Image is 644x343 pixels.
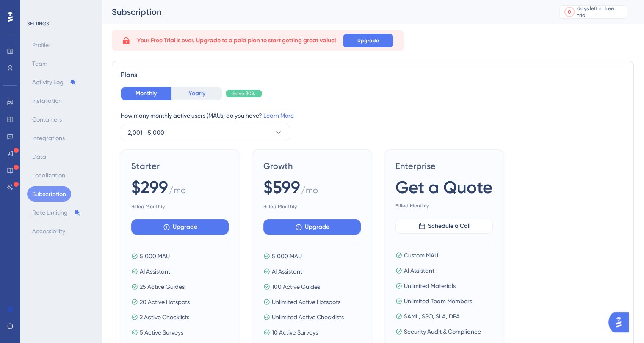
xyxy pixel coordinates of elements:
span: AI Assistant [140,266,170,277]
span: Schedule a Call [428,221,470,231]
div: Plans [121,70,625,80]
span: SAML, SSO, SLA, DPA [404,311,460,321]
span: Enterprise [395,160,493,172]
button: Profile [27,37,54,53]
span: Unlimited Materials [404,281,456,291]
span: 10 Active Surveys [272,327,318,337]
span: 2,001 - 5,000 [128,127,164,138]
span: / mo [301,184,318,200]
iframe: UserGuiding AI Assistant Launcher [608,310,634,335]
button: Monthly [121,87,171,100]
div: How many monthly active users (MAUs) do you have? [121,111,625,121]
span: Unlimited Active Hotspots [272,297,340,307]
span: / mo [169,184,186,200]
button: Installation [27,93,67,108]
span: Billed Monthly [263,203,361,210]
button: Localization [27,168,70,183]
button: Upgrade [263,219,361,235]
span: Save 30% [232,90,255,97]
div: days left in free trial [577,5,624,19]
span: AI Assistant [404,266,434,276]
div: Subscription [112,6,538,18]
span: Upgrade [357,37,379,44]
span: Starter [131,160,229,172]
span: 5,000 MAU [140,251,170,261]
span: 25 Active Guides [140,282,185,292]
span: $599 [263,175,300,199]
a: Learn More [263,112,294,119]
span: AI Assistant [272,266,302,277]
span: $299 [131,175,168,199]
span: 5,000 MAU [272,251,302,261]
button: 2,001 - 5,000 [121,124,290,141]
div: 0 [568,8,571,15]
button: Activity Log [27,75,81,90]
button: Team [27,56,53,71]
button: Yearly [171,87,222,100]
span: Custom MAU [404,250,438,260]
span: Unlimited Team Members [404,296,472,306]
span: 20 Active Hotspots [140,297,190,307]
span: Growth [263,160,361,172]
span: Billed Monthly [395,202,493,209]
span: Billed Monthly [131,203,229,210]
span: Upgrade [305,222,329,232]
button: Data [27,149,51,164]
span: Upgrade [173,222,197,232]
button: Upgrade [343,34,393,47]
span: Your Free Trial is over. Upgrade to a paid plan to start getting great value! [137,36,336,46]
span: 5 Active Surveys [140,327,183,337]
button: Rate Limiting [27,205,86,220]
button: Subscription [27,186,71,202]
span: Security Audit & Compliance [404,326,481,337]
span: Get a Quote [395,175,492,199]
button: Integrations [27,130,70,146]
button: Schedule a Call [395,219,493,234]
div: SETTINGS [27,20,96,27]
button: Accessibility [27,224,70,239]
span: 100 Active Guides [272,282,320,292]
span: 2 Active Checklists [140,312,189,322]
button: Containers [27,112,67,127]
button: Upgrade [131,219,229,235]
span: Unlimited Active Checklists [272,312,344,322]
